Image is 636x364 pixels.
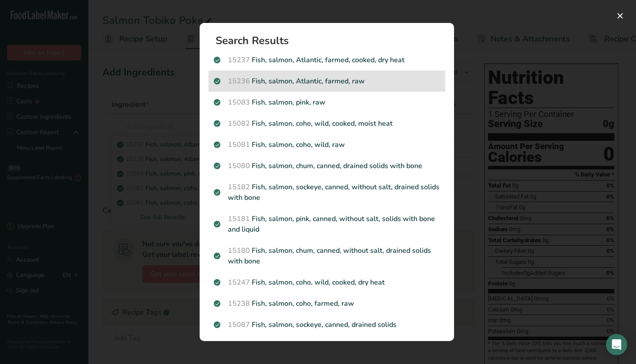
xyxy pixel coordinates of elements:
[216,35,445,46] h1: Search Results
[228,161,250,171] span: 15080
[214,245,440,266] p: Fish, salmon, chum, canned, without salt, drained solids with bone
[214,341,440,351] p: Fish, salmon, sockeye, cooked, dry heat
[214,76,440,86] p: Fish, salmon, Atlantic, farmed, raw
[228,246,250,255] span: 15180
[214,161,440,171] p: Fish, salmon, chum, canned, drained solids with bone
[214,298,440,309] p: Fish, salmon, coho, farmed, raw
[214,118,440,129] p: Fish, salmon, coho, wild, cooked, moist heat
[228,320,250,330] span: 15087
[228,278,250,287] span: 15247
[214,319,440,330] p: Fish, salmon, sockeye, canned, drained solids
[228,55,250,65] span: 15237
[228,299,250,308] span: 15238
[228,140,250,150] span: 15081
[228,214,250,224] span: 15181
[228,76,250,86] span: 15236
[606,334,627,355] div: Open Intercom Messenger
[214,97,440,108] p: Fish, salmon, pink, raw
[228,182,250,192] span: 15182
[228,119,250,128] span: 15082
[214,55,440,65] p: Fish, salmon, Atlantic, farmed, cooked, dry heat
[214,139,440,150] p: Fish, salmon, coho, wild, raw
[214,277,440,288] p: Fish, salmon, coho, wild, cooked, dry heat
[214,214,440,235] p: Fish, salmon, pink, canned, without salt, solids with bone and liquid
[214,182,440,203] p: Fish, salmon, sockeye, canned, without salt, drained solids with bone
[228,98,250,107] span: 15083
